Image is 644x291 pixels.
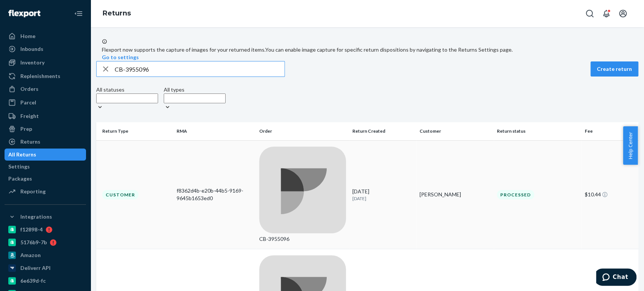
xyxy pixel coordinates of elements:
div: Deliverr API [20,264,51,272]
div: Home [20,32,35,40]
div: Integrations [20,213,52,221]
div: 6e639d-fc [20,277,46,285]
span: Flexport now supports the capture of images for your returned items. [102,46,265,53]
th: Order [256,122,349,140]
div: All types [164,86,226,93]
a: Home [5,30,86,42]
input: All types [164,93,226,103]
div: Parcel [20,99,36,106]
button: Close Navigation [71,6,86,21]
a: 5176b9-7b [5,236,86,248]
a: Returns [5,136,86,148]
a: Deliverr API [5,262,86,274]
a: Returns [103,9,131,17]
td: $10.44 [581,140,638,249]
a: Prep [5,123,86,135]
th: Return Type [96,122,174,140]
ol: breadcrumbs [97,3,137,25]
div: [DATE] [352,188,413,202]
div: Inbounds [20,45,43,53]
div: Reporting [20,188,46,195]
a: Settings [5,161,86,173]
div: Settings [8,163,30,170]
div: Orders [20,85,38,93]
th: Return Created [349,122,417,140]
div: f8362d4b-e20b-44b5-9169-9645b1653ed0 [177,187,253,202]
th: RMA [174,122,256,140]
input: Search returns by rma, id, tracking number [115,61,284,77]
div: f12898-4 [20,226,43,233]
a: Packages [5,173,86,185]
div: [PERSON_NAME] [419,191,490,198]
a: Inventory [5,57,86,69]
button: Open notifications [599,6,614,21]
div: Prep [20,125,32,133]
a: Replenishments [5,70,86,82]
div: Packages [8,175,32,182]
div: All statuses [96,86,158,93]
a: Amazon [5,249,86,261]
button: Create return [590,61,638,77]
p: [DATE] [352,195,413,202]
a: Orders [5,83,86,95]
a: f12898-4 [5,224,86,236]
th: Return status [494,122,582,140]
img: Flexport logo [8,10,40,17]
div: Customer [102,190,138,199]
div: CB-3955096 [259,235,346,243]
div: Amazon [20,251,41,259]
div: Replenishments [20,72,60,80]
a: All Returns [5,149,86,161]
input: All statuses [96,93,158,103]
div: Returns [20,138,40,145]
button: Help Center [623,126,638,165]
a: Parcel [5,96,86,109]
th: Customer [416,122,493,140]
div: Inventory [20,59,45,66]
span: You can enable image capture for specific return dispositions by navigating to the Returns Settin... [265,46,513,53]
button: Open account menu [615,6,630,21]
a: Freight [5,110,86,122]
button: Go to settings [102,54,139,61]
a: Inbounds [5,43,86,55]
a: 6e639d-fc [5,275,86,287]
div: 5176b9-7b [20,239,47,246]
a: Reporting [5,185,86,198]
th: Fee [581,122,638,140]
div: Processed [497,190,534,199]
button: Integrations [5,211,86,223]
div: All Returns [8,151,36,158]
iframe: Opens a widget where you can chat to one of our agents [596,268,636,287]
button: Open Search Box [582,6,597,21]
div: Freight [20,112,39,120]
